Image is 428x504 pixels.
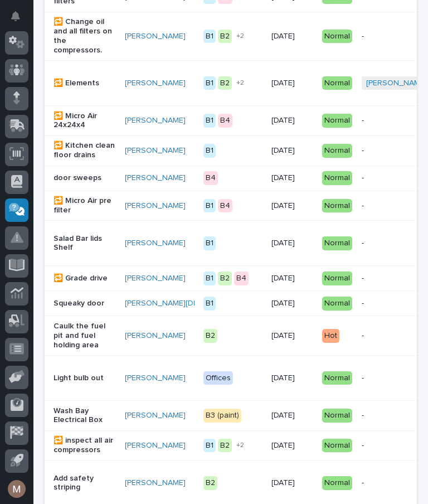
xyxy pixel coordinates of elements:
div: Normal [322,144,352,158]
div: Normal [322,76,352,90]
div: Normal [322,236,352,250]
p: [DATE] [271,201,313,211]
p: 🔁 Grade drive [53,274,116,283]
div: Normal [322,371,352,385]
a: [PERSON_NAME] [125,146,186,156]
p: [DATE] [271,411,313,420]
p: [DATE] [271,274,313,283]
p: [DATE] [271,239,313,248]
div: B2 [218,76,232,90]
div: B1 [203,272,216,285]
p: [DATE] [271,32,313,41]
a: [PERSON_NAME] [125,411,186,420]
a: [PERSON_NAME] [125,79,186,88]
div: Notifications [13,11,27,29]
p: [DATE] [271,116,313,125]
a: [PERSON_NAME] [125,331,186,341]
a: [PERSON_NAME] [366,79,427,88]
p: [DATE] [271,441,313,450]
span: + 2 [236,33,244,40]
div: B4 [218,199,232,213]
div: Normal [322,297,352,311]
a: [PERSON_NAME] [125,441,186,450]
div: Normal [322,114,352,128]
div: Normal [322,272,352,285]
div: B4 [203,171,218,185]
p: [DATE] [271,331,313,341]
a: [PERSON_NAME] [125,374,186,383]
div: Normal [322,30,352,43]
p: Light bulb out [53,374,116,383]
p: [DATE] [271,79,313,88]
a: [PERSON_NAME] [125,201,186,211]
div: B1 [203,144,216,158]
div: Normal [322,199,352,213]
p: [DATE] [271,173,313,183]
a: [PERSON_NAME] [125,173,186,183]
p: Squeaky door [53,299,116,308]
div: Normal [322,171,352,185]
div: B4 [218,114,232,128]
div: B1 [203,236,216,250]
div: Normal [322,476,352,490]
p: 🔁 Elements [53,79,116,88]
a: [PERSON_NAME] [125,478,186,488]
p: Wash Bay Electrical Box [53,406,116,425]
div: Normal [322,439,352,453]
div: Hot [322,329,339,343]
button: users-avatar [5,477,28,501]
p: [DATE] [271,299,313,308]
p: Add safety striping [53,474,116,493]
p: [DATE] [271,146,313,156]
div: B1 [203,439,216,453]
p: 🔁 Change oil and all filters on the compressors. [53,17,116,55]
p: 🔁 Micro Air 24x24x4 [53,112,116,130]
div: B2 [218,272,232,285]
div: B2 [218,30,232,43]
a: [PERSON_NAME] [125,116,186,125]
p: Caulk the fuel pit and fuel holding area [53,322,116,350]
span: + 2 [236,80,244,86]
a: [PERSON_NAME] [125,274,186,283]
div: Offices [203,371,233,385]
a: [PERSON_NAME][DEMOGRAPHIC_DATA] [125,299,269,308]
div: B1 [203,114,216,128]
div: B2 [203,329,217,343]
div: B2 [203,476,217,490]
div: B1 [203,297,216,311]
div: B1 [203,199,216,213]
p: door sweeps [53,173,116,183]
span: + 2 [236,442,244,449]
div: Normal [322,409,352,423]
p: 🔁 Kitchen clean floor drains [53,141,116,160]
p: Salad Bar lids Shelf [53,234,116,253]
a: [PERSON_NAME] [125,239,186,248]
a: [PERSON_NAME] [125,32,186,41]
div: B3 (paint) [203,409,241,423]
div: B1 [203,30,216,43]
div: B1 [203,76,216,90]
div: B2 [218,439,232,453]
p: 🔁 Micro Air pre filter [53,196,116,215]
p: [DATE] [271,374,313,383]
button: Notifications [4,4,27,28]
p: [DATE] [271,478,313,488]
p: 🔁 inspect all air compressors [53,436,116,455]
div: B4 [234,272,249,285]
